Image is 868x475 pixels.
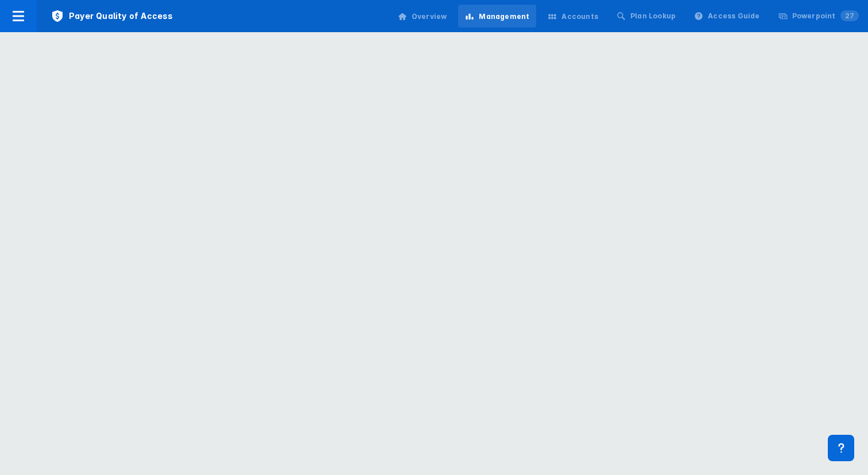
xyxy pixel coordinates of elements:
a: Management [458,5,536,28]
div: Overview [412,11,447,22]
div: Management [479,11,529,22]
a: Accounts [541,5,605,28]
div: Powerpoint [792,11,859,21]
span: 27 [840,10,859,21]
div: Plan Lookup [630,11,676,21]
div: Accounts [561,11,598,22]
div: Access Guide [708,11,759,21]
a: Overview [391,5,454,28]
div: Support and data inquiry [828,435,854,461]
